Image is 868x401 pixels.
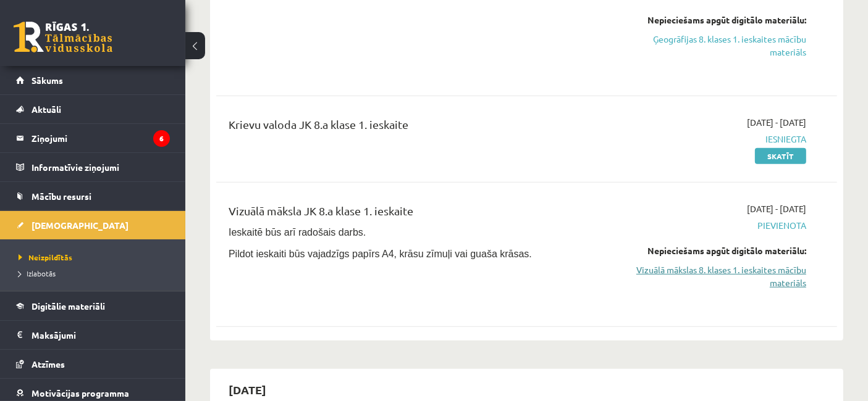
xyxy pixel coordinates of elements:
a: Maksājumi [16,321,170,349]
div: Nepieciešams apgūt digitālo materiālu: [626,244,806,257]
a: Sākums [16,66,170,94]
span: Mācību resursi [32,191,91,202]
a: Skatīt [755,148,806,164]
div: Vizuālā māksla JK 8.a klase 1. ieskaite [229,202,607,225]
span: [DATE] - [DATE] [747,116,806,129]
div: Nepieciešams apgūt digitālo materiālu: [626,14,806,27]
i: 6 [153,130,170,147]
a: Ģeogrāfijas 8. klases 1. ieskaites mācību materiāls [626,33,806,59]
span: Ieskaitē būs arī radošais darbs. [229,227,366,238]
span: [DATE] - [DATE] [747,202,806,215]
span: Aktuāli [32,104,61,115]
div: Krievu valoda JK 8.a klase 1. ieskaite [229,116,607,139]
a: Atzīmes [16,350,170,378]
legend: Informatīvie ziņojumi [32,153,170,181]
span: Atzīmes [32,358,65,370]
span: Pildot ieskaiti būs vajadzīgs papīrs A4, krāsu zīmuļi vai guaša krāsas. [229,249,532,259]
legend: Ziņojumi [32,124,170,152]
a: Rīgas 1. Tālmācības vidusskola [14,22,112,52]
span: Pievienota [626,219,806,232]
a: Izlabotās [19,268,173,279]
a: Ziņojumi6 [16,124,170,152]
a: [DEMOGRAPHIC_DATA] [16,211,170,239]
span: Iesniegta [626,133,806,146]
a: Mācību resursi [16,182,170,210]
span: Digitālie materiāli [32,300,105,312]
a: Informatīvie ziņojumi [16,153,170,181]
a: Neizpildītās [19,252,173,263]
span: [DEMOGRAPHIC_DATA] [32,220,129,231]
span: Motivācijas programma [32,387,129,399]
span: Neizpildītās [19,252,72,262]
a: Digitālie materiāli [16,292,170,320]
span: Izlabotās [19,268,56,278]
legend: Maksājumi [32,321,170,349]
a: Aktuāli [16,95,170,123]
span: Sākums [32,75,63,86]
a: Vizuālā mākslas 8. klases 1. ieskaites mācību materiāls [626,263,806,289]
